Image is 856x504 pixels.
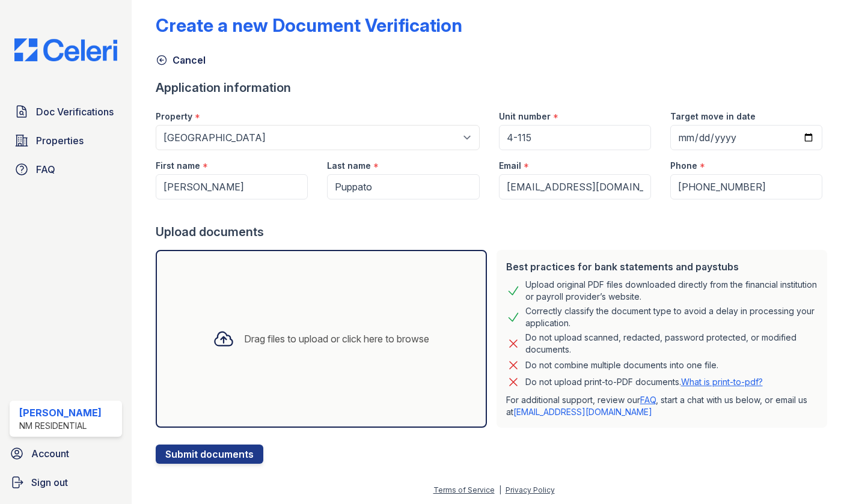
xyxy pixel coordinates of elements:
div: Create a new Document Verification [156,14,462,36]
div: Drag files to upload or click here to browse [244,332,429,346]
div: Upload documents [156,223,832,240]
label: Phone [670,160,697,172]
span: Doc Verifications [36,105,114,119]
label: Target move in date [670,111,756,123]
a: Account [5,442,127,466]
a: What is print-to-pdf? [681,377,763,387]
a: FAQ [640,395,656,405]
div: Correctly classify the document type to avoid a delay in processing your application. [525,305,818,329]
span: Properties [36,133,84,148]
a: Sign out [5,470,127,494]
div: NM Residential [19,420,102,432]
button: Submit documents [156,445,263,464]
img: CE_Logo_Blue-a8612792a0a2168367f1c8372b55b34899dd931a85d93a1a3d3e32e68fde9ad4.png [5,38,127,61]
p: For additional support, review our , start a chat with us below, or email us at [506,394,818,418]
label: Email [499,160,521,172]
span: Sign out [31,475,68,490]
div: [PERSON_NAME] [19,405,102,420]
label: Property [156,111,192,123]
span: Account [31,446,69,461]
div: Application information [156,79,832,96]
div: Upload original PDF files downloaded directly from the financial institution or payroll provider’... [525,279,818,303]
div: Do not upload scanned, redacted, password protected, or modified documents. [525,332,818,356]
a: Cancel [156,53,206,67]
div: | [499,485,501,494]
label: First name [156,160,200,172]
a: Privacy Policy [506,485,555,494]
p: Do not upload print-to-PDF documents. [525,376,763,388]
a: FAQ [10,157,122,181]
a: Terms of Service [433,485,495,494]
div: Do not combine multiple documents into one file. [525,358,718,372]
a: Properties [10,129,122,153]
a: Doc Verifications [10,100,122,124]
div: Best practices for bank statements and paystubs [506,260,818,274]
span: FAQ [36,162,55,177]
label: Unit number [499,111,551,123]
label: Last name [327,160,371,172]
a: [EMAIL_ADDRESS][DOMAIN_NAME] [513,407,652,417]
